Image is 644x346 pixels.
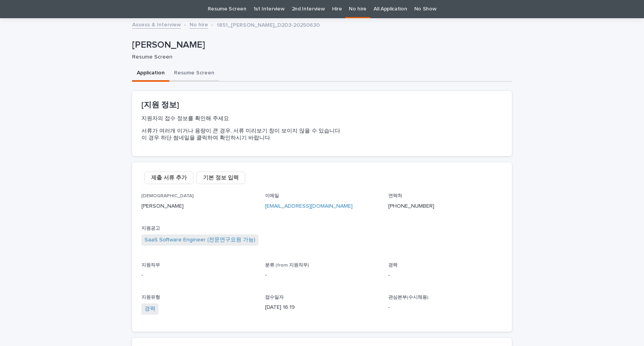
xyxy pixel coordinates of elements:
[217,20,320,29] p: 1851_[PERSON_NAME]_D2D3-20250630
[141,115,503,122] p: 지원자의 접수 정보를 확인해 주세요.
[132,40,509,51] p: [PERSON_NAME]
[388,263,398,268] span: 경력
[265,303,379,312] p: [DATE] 16:19
[151,174,187,182] span: 제출 서류 추가
[388,295,429,300] span: 관심본부(수시채용)
[145,236,255,244] a: SaaS Software Engineer (전문연구요원 가능)
[141,295,160,300] span: 지원유형
[141,226,160,231] span: 지원공고
[132,65,169,82] button: Application
[265,263,309,268] span: 분류 (from 지원직무)
[388,271,503,279] p: -
[265,203,353,209] a: [EMAIL_ADDRESS][DOMAIN_NAME]
[132,20,181,29] a: Assess & Interview
[141,271,256,279] p: -
[141,194,194,198] span: [DEMOGRAPHIC_DATA]
[145,305,155,313] a: 경력
[388,303,503,312] p: -
[189,20,208,29] a: No hire
[265,271,379,279] p: -
[388,194,402,198] span: 연락처
[132,54,506,60] p: Resume Screen
[265,295,284,300] span: 접수일자
[141,202,256,210] p: [PERSON_NAME]
[169,65,219,82] button: Resume Screen
[265,194,279,198] span: 이메일
[196,172,245,184] button: 기본 정보 입력
[388,203,434,209] a: [PHONE_NUMBER]
[203,174,239,182] span: 기본 정보 입력
[141,263,160,268] span: 지원직무
[141,127,503,141] p: 서류가 여러개 이거나 용량이 큰 경우, 서류 미리보기 창이 보이지 않을 수 있습니다. 이 경우 하단 썸네일을 클릭하여 확인하시기 바랍니다.
[141,100,503,110] h2: [지원 정보]
[145,172,193,184] button: 제출 서류 추가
